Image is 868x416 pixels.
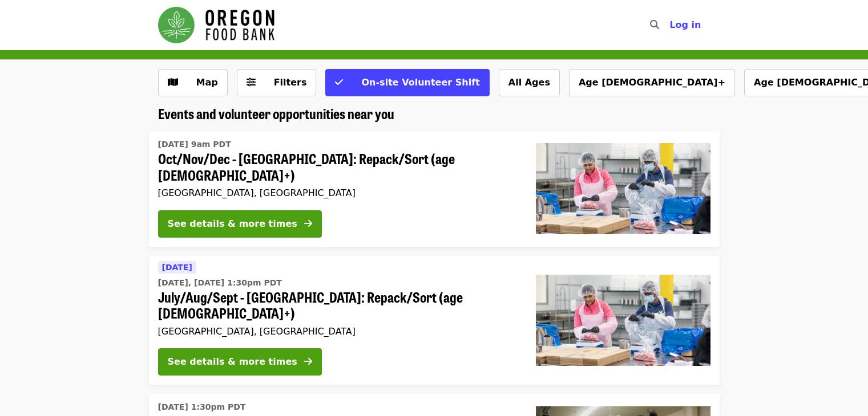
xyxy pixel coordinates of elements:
[149,256,720,385] a: See details for "July/Aug/Sept - Beaverton: Repack/Sort (age 10+)"
[158,69,228,96] button: Show map view
[158,401,246,413] time: [DATE] 1:30pm PDT
[158,277,282,289] time: [DATE], [DATE] 1:30pm PDT
[162,263,192,272] span: [DATE]
[536,275,710,366] img: July/Aug/Sept - Beaverton: Repack/Sort (age 10+) organized by Oregon Food Bank
[158,187,518,198] div: [GEOGRAPHIC_DATA], [GEOGRAPHIC_DATA]
[569,69,735,96] button: Age [DEMOGRAPHIC_DATA]+
[335,77,343,88] i: check icon
[158,150,518,183] span: Oct/Nov/Dec - [GEOGRAPHIC_DATA]: Repack/Sort (age [DEMOGRAPHIC_DATA]+)
[536,143,710,234] img: Oct/Nov/Dec - Beaverton: Repack/Sort (age 10+) organized by Oregon Food Bank
[168,77,178,88] i: map icon
[158,326,518,337] div: [GEOGRAPHIC_DATA], [GEOGRAPHIC_DATA]
[149,131,720,247] a: See details for "Oct/Nov/Dec - Beaverton: Repack/Sort (age 10+)"
[158,348,322,376] button: See details & more times
[247,77,256,88] i: sliders-h icon
[158,103,394,123] span: Events and volunteer opportunities near you
[158,210,322,238] button: See details & more times
[168,355,297,369] div: See details & more times
[660,14,710,36] button: Log in
[158,7,274,43] img: Oregon Food Bank - Home
[361,77,479,88] span: On-site Volunteer Shift
[499,69,560,96] button: All Ages
[669,19,701,30] span: Log in
[325,69,489,96] button: On-site Volunteer Shift
[158,289,518,322] span: July/Aug/Sept - [GEOGRAPHIC_DATA]: Repack/Sort (age [DEMOGRAPHIC_DATA]+)
[650,19,659,30] i: search icon
[158,138,231,150] time: [DATE] 9am PDT
[168,217,297,231] div: See details & more times
[304,356,312,367] i: arrow-right icon
[274,77,307,88] span: Filters
[196,77,218,88] span: Map
[304,218,312,229] i: arrow-right icon
[666,11,675,39] input: Search
[237,69,317,96] button: Filters (0 selected)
